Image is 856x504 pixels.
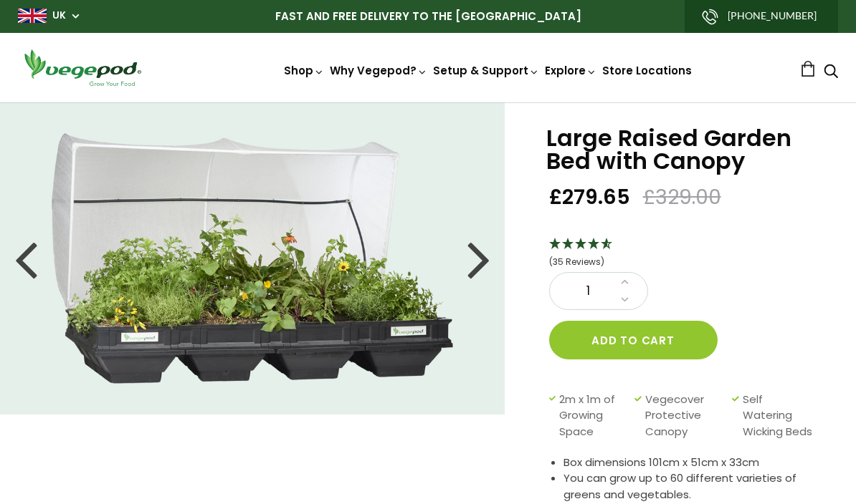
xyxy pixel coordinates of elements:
[564,282,613,301] span: 1
[52,9,66,23] a: UK
[330,63,427,78] a: Why Vegepod?
[545,63,596,78] a: Explore
[549,184,630,210] span: £279.65
[743,392,813,440] span: Self Watering Wicking Beds
[645,392,725,440] span: Vegecover Protective Canopy
[433,63,539,78] a: Setup & Support
[824,65,838,80] a: Search
[549,256,604,268] span: 4.69 Stars - 35 Reviews
[559,392,627,440] span: 2m x 1m of Growing Space
[617,273,633,291] a: Increase quantity by 1
[549,321,718,359] button: Add to cart
[52,133,453,384] img: Large Raised Garden Bed with Canopy
[549,236,820,272] div: 4.69 Stars - 35 Reviews
[643,184,721,210] span: £329.00
[18,9,47,23] img: gb_large.png
[563,470,820,503] li: You can grow up to 60 different varieties of greens and vegetables.
[602,63,692,78] a: Store Locations
[546,127,820,173] h1: Large Raised Garden Bed with Canopy
[284,63,324,78] a: Shop
[563,455,820,471] li: Box dimensions 101cm x 51cm x 33cm
[617,291,633,309] a: Decrease quantity by 1
[18,47,147,88] img: Vegepod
